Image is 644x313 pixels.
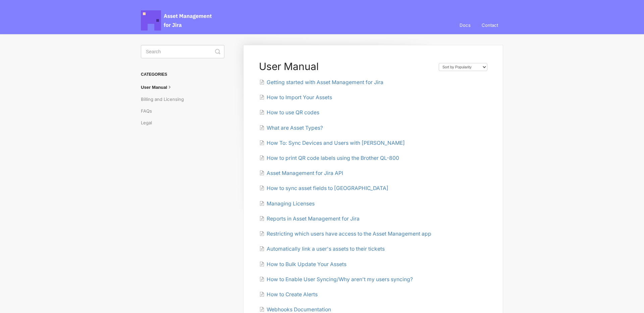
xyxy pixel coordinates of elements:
a: Getting started with Asset Management for Jira [259,79,383,85]
a: How To: Sync Devices and Users with [PERSON_NAME] [259,140,405,146]
a: FAQs [141,106,157,116]
a: Contact [477,16,503,34]
a: How to Bulk Update Your Assets [259,261,346,267]
span: Restricting which users have access to the Asset Management app [267,231,431,237]
a: User Manual [141,82,178,93]
a: Managing Licenses [259,200,315,207]
a: Reports in Asset Management for Jira [259,215,360,222]
span: How to Bulk Update Your Assets [267,261,346,267]
a: How to Create Alerts [259,291,318,298]
a: Restricting which users have access to the Asset Management app [259,231,431,237]
span: How to Enable User Syncing/Why aren't my users syncing? [267,276,413,283]
a: Billing and Licensing [141,94,189,105]
span: Reports in Asset Management for Jira [267,215,360,222]
h3: Categories [141,68,224,80]
a: Docs [454,16,476,34]
a: Legal [141,117,157,128]
a: Webhooks Documentation [259,306,331,313]
span: Webhooks Documentation [267,306,331,313]
span: How To: Sync Devices and Users with [PERSON_NAME] [267,140,405,146]
h1: User Manual [259,60,432,72]
a: How to Import Your Assets [259,94,332,101]
a: How to print QR code labels using the Brother QL-800 [259,155,399,161]
span: Automatically link a user's assets to their tickets [267,246,385,252]
span: How to print QR code labels using the Brother QL-800 [267,155,399,161]
input: Search [141,45,224,58]
span: How to sync asset fields to [GEOGRAPHIC_DATA] [267,185,388,191]
a: Asset Management for Jira API [259,170,343,176]
a: How to Enable User Syncing/Why aren't my users syncing? [259,276,413,283]
span: How to Create Alerts [267,291,318,298]
span: Getting started with Asset Management for Jira [267,79,383,85]
select: Page reloads on selection [439,63,487,71]
span: What are Asset Types? [267,125,323,131]
span: How to Import Your Assets [267,94,332,101]
span: Asset Management for Jira Docs [141,10,213,30]
span: How to use QR codes [267,109,319,116]
a: How to sync asset fields to [GEOGRAPHIC_DATA] [259,185,388,191]
a: Automatically link a user's assets to their tickets [259,246,385,252]
a: What are Asset Types? [259,125,323,131]
span: Managing Licenses [267,200,315,207]
a: How to use QR codes [259,109,319,116]
span: Asset Management for Jira API [267,170,343,176]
